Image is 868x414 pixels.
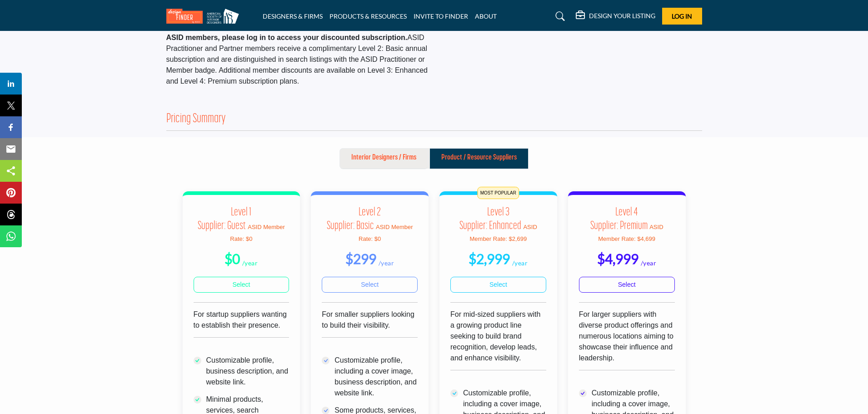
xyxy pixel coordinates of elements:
a: ABOUT [475,12,497,20]
h5: DESIGN YOUR LISTING [589,12,655,20]
a: Select [450,277,546,293]
a: PRODUCTS & RESOURCES [329,12,407,20]
sub: /year [641,259,657,267]
a: Select [579,277,675,293]
a: Select [322,277,418,293]
div: For mid-sized suppliers with a growing product line seeking to build brand recognition, develop l... [450,309,546,388]
sub: /year [512,259,528,267]
button: Product / Resource Suppliers [429,148,529,169]
strong: ASID members, please log in to access your discounted subscription. [166,34,408,41]
sub: /year [242,259,258,267]
b: Level 4 Supplier: Premium [590,207,648,232]
p: ASID Practitioner and Partner members receive a complimentary Level 2: Basic annual subscription ... [166,32,429,87]
p: Customizable profile, business description, and website link. [206,355,289,388]
b: $4,999 [597,250,639,267]
span: ASID Member Rate: $0 [230,224,285,242]
div: DESIGN YOUR LISTING [576,11,655,22]
span: MOST POPULAR [478,187,519,199]
p: Interior Designers / Firms [351,152,416,163]
img: Site Logo [166,9,244,24]
b: $299 [345,250,376,267]
h2: Pricing Summary [166,112,226,127]
b: $0 [224,250,240,267]
div: For larger suppliers with diverse product offerings and numerous locations aiming to showcase the... [579,309,675,388]
a: DESIGNERS & FIRMS [263,12,323,20]
a: INVITE TO FINDER [414,12,468,20]
b: $2,999 [469,250,510,267]
span: Log In [672,12,692,20]
p: Customizable profile, including a cover image, business description, and website link. [334,355,418,399]
sub: /year [379,259,394,267]
b: Level 3 Supplier: Enhanced [459,207,521,232]
p: Product / Resource Suppliers [441,152,517,163]
a: Search [547,9,571,24]
div: For startup suppliers wanting to establish their presence. [194,309,289,355]
button: Log In [662,8,702,25]
div: For smaller suppliers looking to build their visibility. [322,309,418,355]
button: Interior Designers / Firms [339,148,428,169]
span: ASID Member Rate: $0 [359,224,413,242]
a: Select [194,277,289,293]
